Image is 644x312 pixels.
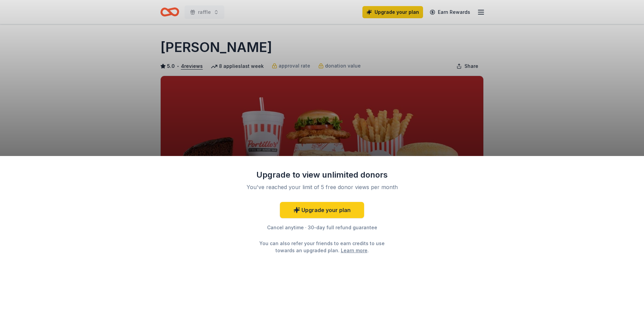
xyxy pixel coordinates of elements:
a: Learn more [341,247,367,254]
div: You can also refer your friends to earn credits to use towards an upgraded plan. . [253,240,391,254]
div: You've reached your limit of 5 free donor views per month [243,183,401,191]
div: Upgrade to view unlimited donors [234,170,410,180]
div: Cancel anytime · 30-day full refund guarantee [234,224,410,232]
a: Upgrade your plan [280,202,364,218]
